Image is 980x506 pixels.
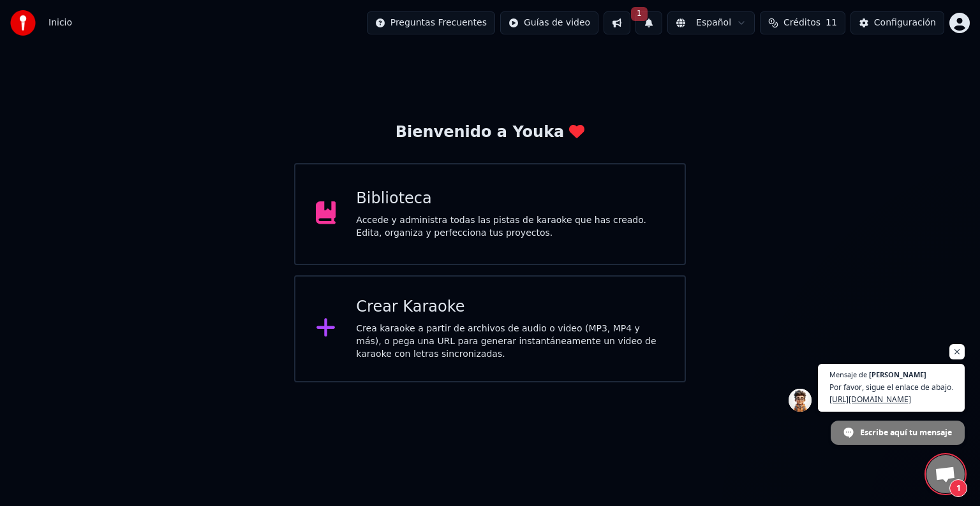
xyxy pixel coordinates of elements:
[10,10,36,36] img: youka
[826,17,837,29] span: 11
[356,297,664,317] div: Crear Karaoke
[356,189,664,209] div: Biblioteca
[367,11,495,34] button: Preguntas Frecuentes
[829,371,867,378] span: Mensaje de
[783,17,820,29] span: Créditos
[949,479,967,497] span: 1
[635,11,662,34] button: 1
[48,17,72,29] nav: breadcrumb
[396,122,585,143] div: Bienvenido a Youka
[500,11,598,34] button: Guías de video
[760,11,845,34] button: Créditos11
[874,17,936,29] div: Configuración
[356,322,664,361] div: Crea karaoke a partir de archivos de audio o video (MP3, MP4 y más), o pega una URL para generar ...
[356,214,664,240] div: Accede y administra todas las pistas de karaoke que has creado. Edita, organiza y perfecciona tus...
[850,11,944,34] button: Configuración
[631,7,648,21] span: 1
[860,421,952,444] span: Escribe aquí tu mensaje
[829,381,953,405] span: Por favor, sigue el enlace de abajo.
[48,17,72,29] span: Inicio
[926,455,965,493] div: Chat abierto
[869,371,926,378] span: [PERSON_NAME]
